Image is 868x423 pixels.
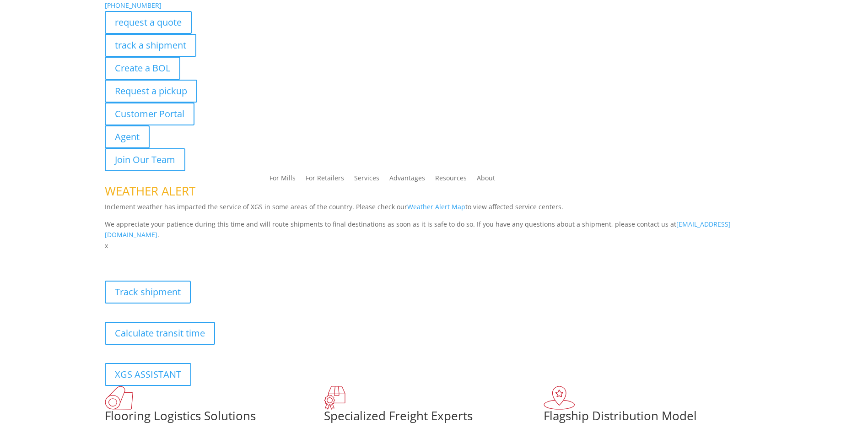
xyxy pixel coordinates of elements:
a: [PHONE_NUMBER] [105,1,162,10]
a: Agent [105,125,150,148]
a: For Retailers [306,175,344,185]
a: Resources [435,175,467,185]
a: Track shipment [105,281,191,304]
p: We appreciate your patience during this time and will route shipments to final destinations as so... [105,219,764,241]
a: Request a pickup [105,80,197,103]
p: x [105,240,764,251]
a: Calculate transit time [105,322,215,345]
img: xgs-icon-total-supply-chain-intelligence-red [105,386,133,410]
a: Join Our Team [105,148,185,171]
a: Create a BOL [105,57,180,80]
a: Advantages [389,175,425,185]
a: request a quote [105,11,192,34]
a: XGS ASSISTANT [105,363,191,386]
a: Customer Portal [105,103,194,125]
a: track a shipment [105,34,196,57]
b: Visibility, transparency, and control for your entire supply chain. [105,253,309,261]
a: Weather Alert Map [407,202,465,211]
img: xgs-icon-focused-on-flooring-red [324,386,345,410]
a: Services [354,175,379,185]
img: xgs-icon-flagship-distribution-model-red [544,386,575,410]
a: About [477,175,495,185]
p: Inclement weather has impacted the service of XGS in some areas of the country. Please check our ... [105,201,764,219]
a: For Mills [270,175,296,185]
span: WEATHER ALERT [105,183,195,199]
